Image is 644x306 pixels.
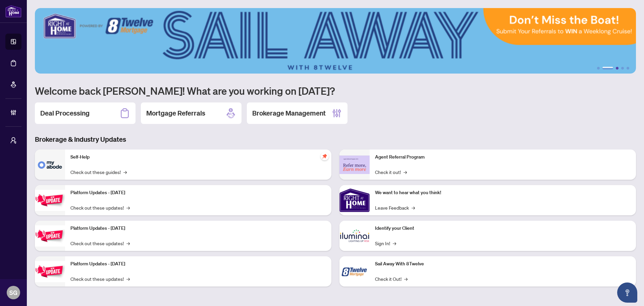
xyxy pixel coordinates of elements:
[375,239,396,247] a: Sign In!→
[35,135,636,144] h3: Brokerage & Industry Updates
[404,168,407,176] span: →
[70,260,326,268] p: Platform Updates - [DATE]
[339,185,370,215] img: We want to hear what you think!
[627,67,629,70] button: 5
[252,108,326,118] h2: Brokerage Management
[602,67,613,70] button: 2
[375,168,407,176] a: Check it out!→
[70,204,130,211] a: Check out these updates!→
[70,189,326,196] p: Platform Updates - [DATE]
[404,275,408,282] span: →
[5,5,21,17] img: logo
[375,260,631,268] p: Sail Away With 8Twelve
[375,204,415,211] a: Leave Feedback→
[375,154,631,161] p: Agent Referral Program
[321,152,329,160] span: pushpin
[616,67,619,70] button: 3
[617,282,637,303] button: Open asap
[375,225,631,232] p: Identify your Client
[35,261,65,282] img: Platform Updates - June 23, 2025
[339,156,370,174] img: Agent Referral Program
[146,108,205,118] h2: Mortgage Referrals
[10,137,17,144] span: user-switch
[35,190,65,211] img: Platform Updates - July 21, 2025
[70,225,326,232] p: Platform Updates - [DATE]
[70,154,326,161] p: Self-Help
[35,225,65,247] img: Platform Updates - July 8, 2025
[621,67,624,70] button: 4
[123,168,127,176] span: →
[70,239,130,247] a: Check out these updates!→
[40,108,90,118] h2: Deal Processing
[70,275,130,282] a: Check out these updates!→
[339,256,370,287] img: Sail Away With 8Twelve
[375,275,408,282] a: Check it Out!→
[412,204,415,211] span: →
[35,149,65,180] img: Self-Help
[35,8,636,74] img: Slide 1
[597,67,600,70] button: 1
[339,221,370,251] img: Identify your Client
[35,84,636,97] h1: Welcome back [PERSON_NAME]! What are you working on [DATE]?
[70,168,127,176] a: Check out these guides!→
[126,239,130,247] span: →
[9,288,17,297] span: SG
[126,275,130,282] span: →
[126,204,130,211] span: →
[375,189,631,196] p: We want to hear what you think!
[393,239,396,247] span: →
